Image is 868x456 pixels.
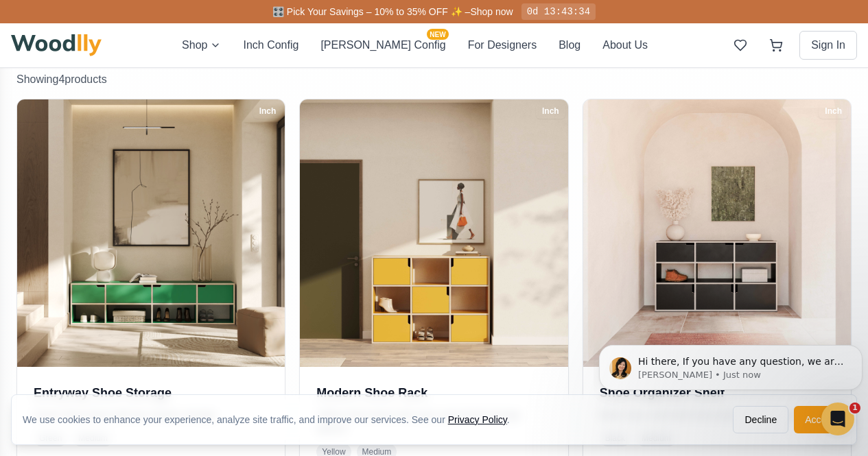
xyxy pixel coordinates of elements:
[182,37,221,53] button: Shop
[594,316,868,419] iframe: Intercom notifications message
[243,37,298,53] button: Inch Config
[34,383,268,403] h3: Entryway Shoe Storage
[521,3,596,20] div: 0d 13:43:34
[799,31,857,60] button: Sign In
[470,6,513,17] a: Shop now
[427,29,448,40] span: NEW
[733,406,788,433] button: Decline
[16,71,852,88] p: Showing 4 product s
[468,37,537,53] button: For Designers
[300,99,567,367] img: Modern Shoe Rack
[559,37,580,53] button: Blog
[794,406,845,433] button: Accept
[253,104,283,119] div: Inch
[602,37,648,53] button: About Us
[821,403,854,435] iframe: Intercom live chat
[17,99,285,367] img: Entryway Shoe Storage
[320,37,445,53] button: [PERSON_NAME] ConfigNEW
[536,104,565,119] div: Inch
[23,413,521,427] div: We use cookies to enhance your experience, analyze site traffic, and improve our services. See our .
[819,104,848,119] div: Inch
[316,383,551,403] h3: Modern Shoe Rack
[272,6,470,17] span: 🎛️ Pick Your Savings – 10% to 35% OFF ✨ –
[11,34,102,56] img: Woodlly
[583,99,851,367] img: Shoe Organizer Shelf
[448,414,507,425] a: Privacy Policy
[849,403,860,413] span: 1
